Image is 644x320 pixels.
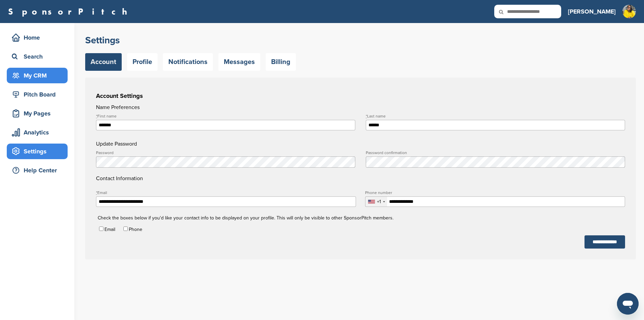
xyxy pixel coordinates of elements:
[7,49,68,64] a: Search
[96,140,625,148] h4: Update Password
[96,103,625,111] h4: Name Preferences
[10,69,68,82] div: My CRM
[7,30,68,45] a: Home
[96,151,625,183] h4: Contact Information
[129,227,142,232] label: Phone
[8,7,132,16] a: SponsorPitch
[10,31,68,44] div: Home
[85,34,636,46] h2: Settings
[568,7,616,16] h3: [PERSON_NAME]
[85,53,122,71] a: Account
[366,114,625,118] label: Last name
[104,227,115,232] label: Email
[7,163,68,178] a: Help Center
[96,114,355,118] label: First name
[622,5,636,18] img: Untitled design (1)
[10,50,68,63] div: Search
[7,87,68,102] a: Pitch Board
[366,151,625,155] label: Password confirmation
[10,107,68,120] div: My Pages
[377,199,381,204] div: +1
[7,144,68,159] a: Settings
[617,293,639,315] iframe: Button to launch messaging window
[96,190,97,195] abbr: required
[7,125,68,140] a: Analytics
[365,191,625,195] label: Phone number
[96,114,97,119] abbr: required
[10,164,68,176] div: Help Center
[10,145,68,157] div: Settings
[7,106,68,121] a: My Pages
[127,53,158,71] a: Profile
[163,53,213,71] a: Notifications
[10,88,68,101] div: Pitch Board
[365,197,387,207] div: Selected country
[568,4,616,19] a: [PERSON_NAME]
[366,114,367,119] abbr: required
[218,53,260,71] a: Messages
[96,151,355,155] label: Password
[96,191,356,195] label: Email
[10,126,68,138] div: Analytics
[7,68,68,83] a: My CRM
[96,91,625,101] h3: Account Settings
[266,53,296,71] a: Billing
